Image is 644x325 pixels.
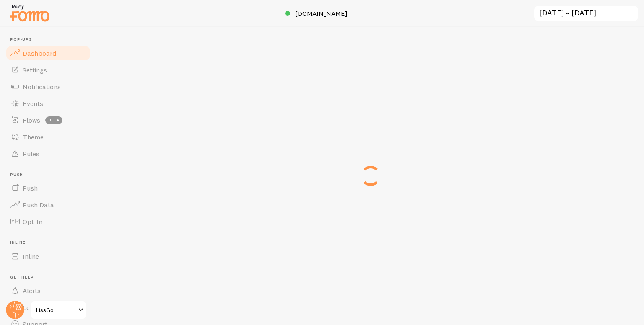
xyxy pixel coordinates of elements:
[5,78,91,95] a: Notifications
[36,305,76,315] span: LissGo
[5,299,91,316] a: Learn
[5,248,91,265] a: Inline
[23,49,56,57] span: Dashboard
[23,217,42,226] span: Opt-In
[45,116,62,124] span: beta
[5,282,91,299] a: Alerts
[23,184,38,192] span: Push
[23,133,44,141] span: Theme
[5,112,91,129] a: Flows beta
[5,62,91,78] a: Settings
[23,252,39,261] span: Inline
[23,66,47,74] span: Settings
[9,2,51,23] img: fomo-relay-logo-orange.svg
[30,300,87,320] a: LissGo
[23,150,39,158] span: Rules
[23,286,41,295] span: Alerts
[23,83,61,91] span: Notifications
[5,129,91,145] a: Theme
[5,213,91,230] a: Opt-In
[23,201,54,209] span: Push Data
[23,99,43,108] span: Events
[5,45,91,62] a: Dashboard
[5,145,91,162] a: Rules
[5,196,91,213] a: Push Data
[10,275,91,280] span: Get Help
[10,37,91,42] span: Pop-ups
[5,180,91,196] a: Push
[23,116,40,124] span: Flows
[10,172,91,178] span: Push
[5,95,91,112] a: Events
[10,240,91,245] span: Inline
